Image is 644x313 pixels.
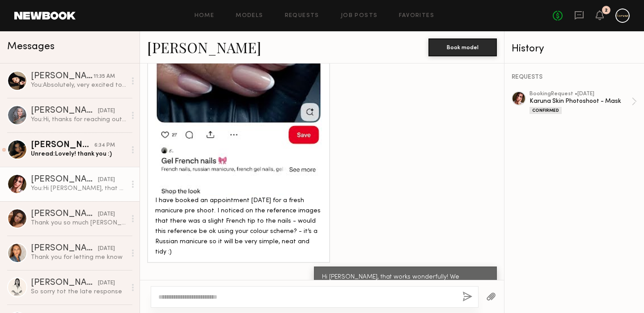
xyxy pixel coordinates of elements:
div: [DATE] [98,210,115,219]
div: REQUESTS [512,74,637,80]
div: Thank you so much [PERSON_NAME], I completely get it. I would love to work with you guys very soo... [31,219,126,227]
span: Messages [7,42,55,52]
div: [PERSON_NAME] [31,279,98,288]
div: You: Hi [PERSON_NAME], that works wonderfully! We appreciate you so much! French tip is not neces... [31,184,126,193]
div: So sorry tot the late response [31,288,126,296]
div: I have booked an appointment [DATE] for a fresh manicure pre shoot. I noticed on the reference im... [155,196,322,258]
div: [DATE] [98,176,115,184]
div: 2 [605,8,608,13]
div: [PERSON_NAME] [31,72,93,81]
div: Unread: Lovely! thank you :) [31,150,126,158]
div: Confirmed [530,107,562,114]
a: Requests [285,13,319,19]
div: [PERSON_NAME] [31,106,98,115]
div: 11:35 AM [93,72,115,81]
div: [PERSON_NAME] [31,175,98,184]
div: You: Absolutely, very excited to work with you as well! Just a reminder to come in a [PERSON_NAME... [31,81,126,89]
a: Home [195,13,215,19]
div: You: Hi, thanks for reaching out! Currently, we are heading in another direction. We will keep yo... [31,115,126,124]
div: booking Request • [DATE] [530,91,631,97]
a: [PERSON_NAME] [147,38,261,57]
a: Favorites [399,13,434,19]
div: [DATE] [98,107,115,115]
div: [PERSON_NAME] [31,244,98,253]
div: [PERSON_NAME] [31,210,98,219]
div: [DATE] [98,279,115,288]
div: Thank you for letting me know [31,253,126,262]
a: Job Posts [341,13,378,19]
a: Models [236,13,263,19]
div: History [512,44,637,54]
a: Book model [428,43,497,51]
div: [DATE] [98,245,115,253]
button: Book model [428,38,497,56]
div: 6:34 PM [94,141,115,150]
div: Karuna Skin Photoshoot - Mask [530,97,631,106]
div: [PERSON_NAME] [31,141,94,150]
a: bookingRequest •[DATE]Karuna Skin Photoshoot - MaskConfirmed [530,91,637,114]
